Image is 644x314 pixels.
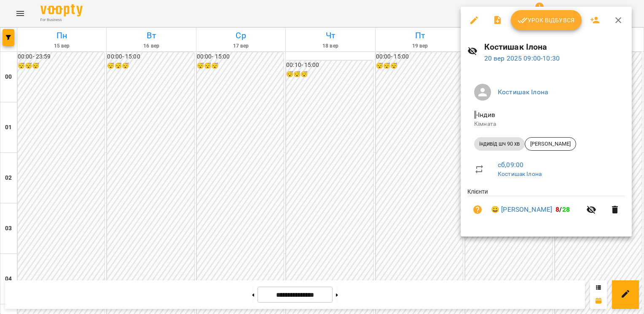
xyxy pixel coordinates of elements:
p: Кімната [474,120,618,128]
span: - Індив [474,111,497,119]
span: 8 [555,205,559,213]
span: 28 [562,205,570,213]
a: сб , 09:00 [498,161,523,169]
b: / [555,205,570,213]
button: Урок відбувся [511,10,582,30]
div: [PERSON_NAME] [525,137,576,151]
span: Урок відбувся [518,15,575,25]
a: 20 вер 2025 09:00-10:30 [484,54,560,62]
span: [PERSON_NAME] [525,140,576,148]
a: 😀 [PERSON_NAME] [491,205,552,215]
a: Костишак Ілона [498,88,548,96]
ul: Клієнти [467,187,625,226]
a: Костишак Ілона [498,170,542,177]
span: індивід шч 90 хв [474,140,525,148]
button: Візит ще не сплачено. Додати оплату? [467,200,488,220]
h6: Костишак Ілона [484,40,625,53]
